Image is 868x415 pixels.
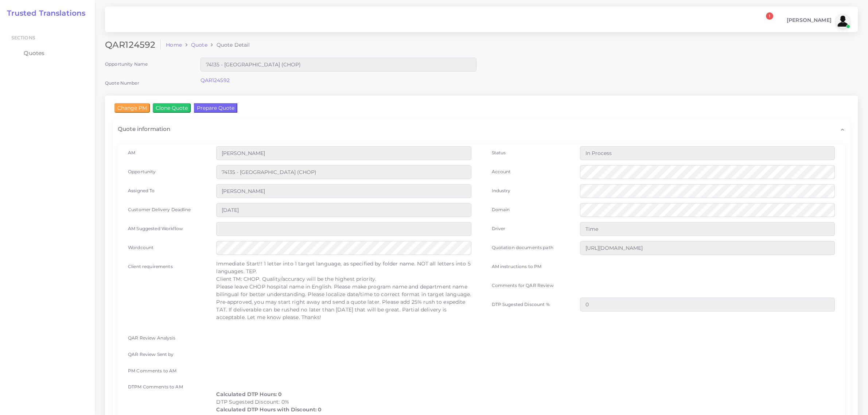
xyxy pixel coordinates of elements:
[113,120,850,138] div: Quote information
[24,49,44,57] span: Quotes
[492,263,542,269] label: AM instructions to PM
[128,187,155,194] label: Assigned To
[216,406,321,413] b: Calculated DTP Hours with Discount: 0
[128,335,175,341] label: QAR Review Analysis
[128,384,183,390] label: DTPM Comments to AM
[216,391,281,397] b: Calculated DTP Hours: 0
[128,351,174,358] label: QAR Review Sent by
[118,125,170,133] span: Quote information
[201,77,230,84] a: QAR124592
[216,184,471,198] input: pm
[128,206,191,213] label: Customer Delivery Deadline
[787,18,832,23] span: [PERSON_NAME]
[492,168,511,175] label: Account
[492,244,553,251] label: Quotation documents path
[492,187,511,194] label: Industry
[216,260,471,321] p: Immediate Start!! 1 letter into 1 target language, as specified by folder name. NOT all letters i...
[194,103,237,113] button: Prepare Quote
[191,41,207,49] a: Quote
[128,150,135,156] label: AM
[492,225,506,232] label: Driver
[492,150,506,156] label: Status
[492,282,554,288] label: Comments for QAR Review
[2,9,86,18] a: Trusted Translations
[128,168,156,175] label: Opportunity
[207,41,250,49] li: Quote Detail
[114,103,150,113] input: Change PM
[783,14,853,28] a: [PERSON_NAME]avatar
[766,12,773,20] span: 1
[11,35,35,40] span: Sections
[194,103,237,115] a: Prepare Quote
[153,103,191,113] input: Clone Quote
[492,206,510,213] label: Domain
[5,46,89,61] a: Quotes
[759,16,772,26] a: 1
[836,14,850,28] img: avatar
[105,61,148,67] label: Opportunity Name
[128,263,173,269] label: Client requirements
[128,368,176,374] label: PM Comments to AM
[105,80,139,86] label: Quote Number
[105,40,161,50] h2: QAR124592
[128,225,183,232] label: AM Suggested Workflow
[492,301,550,307] label: DTP Sugested Discount %
[128,244,153,251] label: Wordcount
[166,41,182,49] a: Home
